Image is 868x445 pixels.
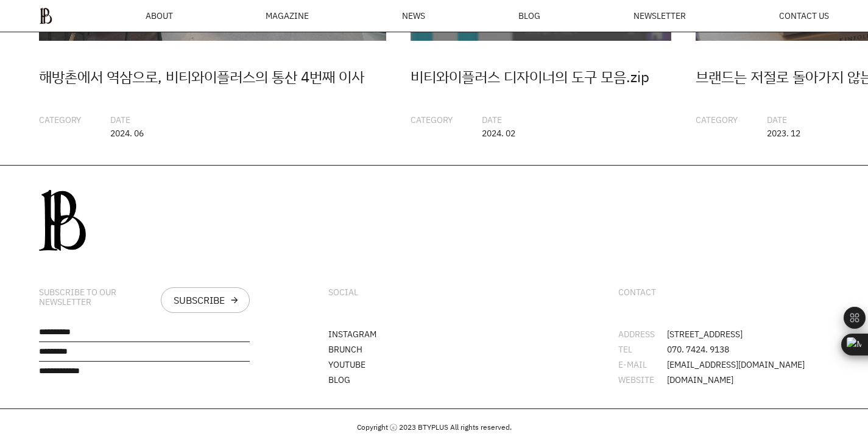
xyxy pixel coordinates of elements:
[482,127,515,140] span: 2024. 02
[328,287,358,298] div: SOCIAL
[39,7,52,24] img: ba379d5522eb3.png
[230,295,239,305] div: arrow_forward
[667,376,733,384] span: [DOMAIN_NAME]
[39,287,151,308] div: SUBSCRIBE TO OUR NEWSLETTER
[39,190,86,251] img: 0afca24db3087.png
[696,113,738,127] span: CATEGORY
[39,113,81,127] span: CATEGORY
[328,374,350,385] a: BLOG
[402,12,425,20] a: NEWS
[779,12,829,20] a: CONTACT US
[110,113,139,127] span: DATE
[328,343,362,355] a: BRUNCH
[618,330,667,338] div: ADDRESS
[518,12,540,20] a: BLOG
[618,376,667,384] div: WEBSITE
[667,360,805,369] span: [EMAIL_ADDRESS][DOMAIN_NAME]
[767,113,796,127] span: DATE
[633,12,686,20] a: NEWSLETTER
[482,113,510,127] span: DATE
[618,330,829,338] li: [STREET_ADDRESS]
[618,287,656,298] div: CONTACT
[618,360,667,369] div: E-MAIL
[174,295,225,305] div: SUBSCRIBE
[146,12,173,20] a: ABOUT
[110,127,144,140] span: 2024. 06
[767,127,800,140] span: 2023. 12
[411,113,453,127] span: CATEGORY
[328,328,376,340] a: INSTAGRAM
[39,65,386,88] div: 해방촌에서 역삼으로, 비티와이플러스의 통산 4번째 이사
[266,12,309,20] div: MAGAZINE
[328,359,365,370] a: YOUTUBE
[411,65,671,88] div: 비티와이플러스 디자이너의 도구 모음.zip
[667,345,729,354] span: 070. 7424. 9138
[618,345,667,354] div: TEL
